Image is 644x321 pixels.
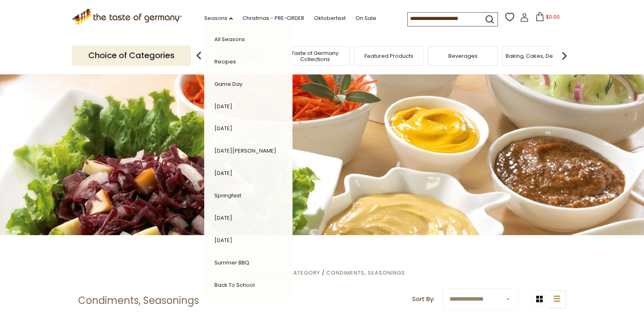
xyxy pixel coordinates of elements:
img: previous arrow [191,48,207,64]
img: next arrow [556,48,572,64]
a: Back to School [214,281,255,289]
a: On Sale [356,14,376,23]
a: Recipes [214,58,236,66]
a: Featured Products [365,53,413,59]
a: Beverages [448,53,478,59]
a: Summer BBQ [214,259,249,266]
a: Game Day [214,80,242,88]
a: [DATE] [214,103,232,110]
a: Springfest [214,192,241,199]
a: [DATE] [214,236,232,244]
a: Taste of Germany Collections [282,50,347,62]
p: Choice of Categories [72,46,191,66]
a: [DATE] [214,169,232,177]
a: Christmas - PRE-ORDER [242,14,304,23]
a: All Seasons [214,35,245,43]
a: Oktoberfest [314,14,346,23]
a: [DATE] [214,124,232,132]
span: $0.00 [546,13,560,20]
h1: Condiments, Seasonings [78,295,199,307]
a: [DATE][PERSON_NAME] [214,147,276,155]
a: Seasons [204,14,233,23]
button: $0.00 [530,12,565,24]
a: [DATE] [214,214,232,222]
label: Sort By: [412,294,434,304]
a: Condiments, Seasonings [326,269,405,277]
a: Baking, Cakes, Desserts [506,53,569,59]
